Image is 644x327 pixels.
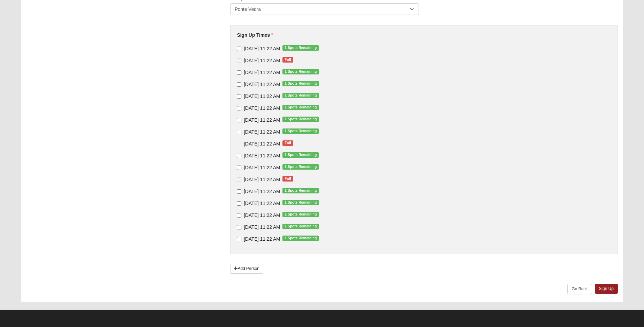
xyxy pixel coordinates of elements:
[282,212,319,217] span: 1 Spots Remaining
[282,200,319,205] span: 1 Spots Remaining
[282,117,319,122] span: 1 Spots Remaining
[237,189,241,194] input: [DATE] 11:22 AM1 Spots Remaining
[244,201,280,206] span: [DATE] 11:22 AM
[244,58,280,63] span: [DATE] 11:22 AM
[244,93,280,99] span: [DATE] 11:22 AM
[282,45,319,51] span: 1 Spots Remaining
[282,188,319,193] span: 1 Spots Remaining
[244,165,280,170] span: [DATE] 11:22 AM
[244,117,280,123] span: [DATE] 11:22 AM
[237,106,241,110] input: [DATE] 11:22 AM1 Spots Remaining
[237,213,241,218] input: [DATE] 11:22 AM1 Spots Remaining
[237,177,241,182] input: [DATE] 11:22 AMFull
[237,166,241,170] input: [DATE] 11:22 AM1 Spots Remaining
[282,224,319,229] span: 1 Spots Remaining
[244,129,280,135] span: [DATE] 11:22 AM
[237,58,241,63] input: [DATE] 11:22 AMFull
[567,284,592,294] a: Go Back
[230,264,263,274] a: Add Person
[237,237,241,241] input: [DATE] 11:22 AM1 Spots Remaining
[237,94,241,99] input: [DATE] 11:22 AM1 Spots Remaining
[244,105,280,111] span: [DATE] 11:22 AM
[237,32,273,38] label: Sign Up Times
[282,105,319,110] span: 1 Spots Remaining
[282,69,319,74] span: 1 Spots Remaining
[244,70,280,75] span: [DATE] 11:22 AM
[244,189,280,194] span: [DATE] 11:22 AM
[237,70,241,75] input: [DATE] 11:22 AM1 Spots Remaining
[244,82,280,87] span: [DATE] 11:22 AM
[282,140,293,146] span: Full
[244,212,280,218] span: [DATE] 11:22 AM
[282,176,293,182] span: Full
[244,153,280,158] span: [DATE] 11:22 AM
[282,57,293,63] span: Full
[237,130,241,134] input: [DATE] 11:22 AM1 Spots Remaining
[282,81,319,86] span: 1 Spots Remaining
[237,201,241,206] input: [DATE] 11:22 AM1 Spots Remaining
[237,82,241,87] input: [DATE] 11:22 AM1 Spots Remaining
[237,225,241,229] input: [DATE] 11:22 AM1 Spots Remaining
[282,164,319,170] span: 1 Spots Remaining
[237,47,241,51] input: [DATE] 11:22 AM1 Spots Remaining
[237,154,241,158] input: [DATE] 11:22 AM1 Spots Remaining
[237,118,241,122] input: [DATE] 11:22 AM1 Spots Remaining
[244,141,280,147] span: [DATE] 11:22 AM
[244,236,280,242] span: [DATE] 11:22 AM
[282,236,319,241] span: 1 Spots Remaining
[237,142,241,146] input: [DATE] 11:22 AMFull
[244,46,280,51] span: [DATE] 11:22 AM
[282,128,319,134] span: 1 Spots Remaining
[282,152,319,158] span: 1 Spots Remaining
[244,177,280,182] span: [DATE] 11:22 AM
[595,284,618,294] a: Sign Up
[282,93,319,98] span: 1 Spots Remaining
[244,224,280,230] span: [DATE] 11:22 AM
